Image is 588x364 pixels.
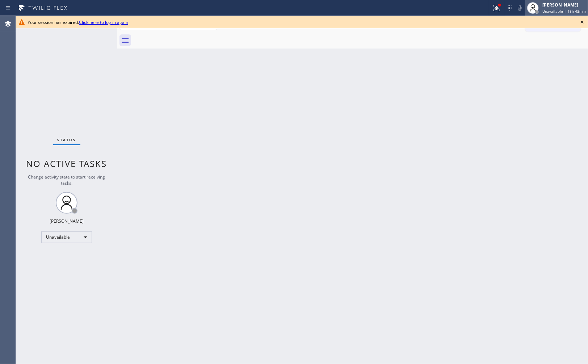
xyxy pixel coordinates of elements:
div: [PERSON_NAME] [50,218,84,224]
div: [PERSON_NAME] [542,2,586,8]
span: Change activity state to start receiving tasks. [28,174,105,186]
span: Your session has expired. [28,19,128,25]
div: Unavailable [41,231,92,243]
span: Status [58,137,76,142]
span: Unavailable | 18h 43min [542,9,586,14]
span: No active tasks [26,158,107,170]
button: Mute [515,3,525,13]
a: Click here to log in again [79,19,128,25]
